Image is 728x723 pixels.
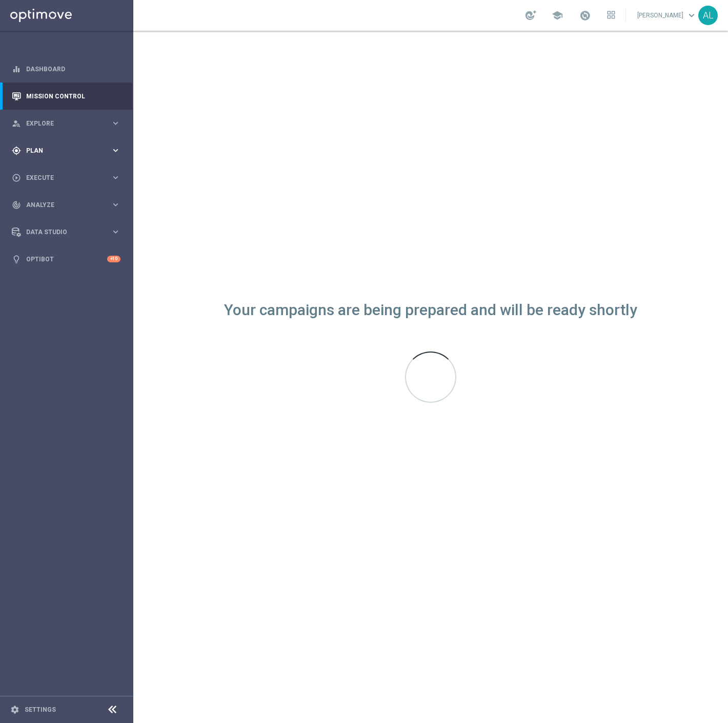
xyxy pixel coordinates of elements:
[11,174,121,182] button: play_circle_outline Execute keyboard_arrow_right
[26,148,111,154] span: Plan
[25,707,56,713] a: Settings
[12,245,120,273] div: Optibot
[12,55,120,82] div: Dashboard
[26,175,111,181] span: Execute
[12,82,120,110] div: Mission Control
[26,82,120,110] a: Mission Control
[26,229,111,235] span: Data Studio
[12,65,21,74] i: equalizer
[636,8,698,23] a: [PERSON_NAME]keyboard_arrow_down
[12,173,21,182] i: play_circle_outline
[12,119,21,128] i: person_search
[26,245,107,273] a: Optibot
[686,10,697,21] span: keyboard_arrow_down
[11,119,121,128] button: person_search Explore keyboard_arrow_right
[12,119,111,128] div: Explore
[12,146,111,155] div: Plan
[11,228,121,236] button: Data Studio keyboard_arrow_right
[11,65,121,73] button: equalizer Dashboard
[111,200,120,210] i: keyboard_arrow_right
[12,200,21,210] i: track_changes
[12,228,111,237] div: Data Studio
[12,255,21,264] i: lightbulb
[10,705,19,714] i: settings
[11,147,121,155] button: gps_fixed Plan keyboard_arrow_right
[698,6,718,25] div: AL
[26,55,120,82] a: Dashboard
[107,256,120,262] div: +10
[11,201,121,209] button: track_changes Analyze keyboard_arrow_right
[12,146,21,155] i: gps_fixed
[11,92,121,100] button: Mission Control
[111,118,120,128] i: keyboard_arrow_right
[12,200,111,210] div: Analyze
[552,10,563,21] span: school
[12,173,111,182] div: Execute
[111,227,120,237] i: keyboard_arrow_right
[26,202,111,208] span: Analyze
[11,255,121,263] button: lightbulb Optibot +10
[26,120,111,127] span: Explore
[224,306,637,315] div: Your campaigns are being prepared and will be ready shortly
[111,146,120,155] i: keyboard_arrow_right
[111,173,120,182] i: keyboard_arrow_right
